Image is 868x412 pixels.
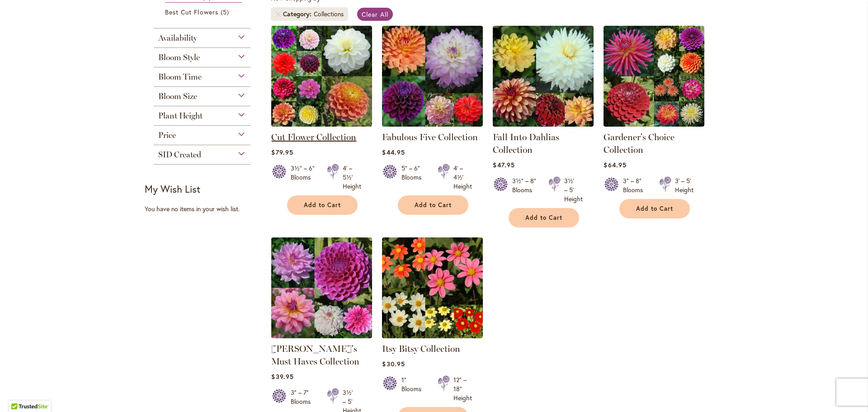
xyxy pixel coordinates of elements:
[382,148,405,156] span: $44.95
[415,201,452,209] span: Add to Cart
[493,120,594,128] a: Fall Into Dahlias Collection
[623,176,648,194] div: 3" – 8" Blooms
[271,120,372,128] a: CUT FLOWER COLLECTION
[271,331,372,340] a: Heather's Must Haves Collection
[271,343,359,367] a: [PERSON_NAME]'s Must Haves Collection
[304,201,341,209] span: Add to Cart
[493,26,594,127] img: Fall Into Dahlias Collection
[283,9,314,19] span: Category
[401,375,427,403] div: 1" Blooms
[382,26,483,127] img: Fabulous Five Collection
[357,8,393,21] a: Clear All
[382,120,483,128] a: Fabulous Five Collection
[509,208,579,227] button: Add to Cart
[493,132,559,155] a: Fall Into Dahlias Collection
[493,161,514,169] span: $47.95
[165,7,241,17] a: Best Cut Flowers
[158,52,200,62] span: Bloom Style
[604,161,626,169] span: $64.95
[382,360,405,368] span: $30.95
[271,26,372,127] img: CUT FLOWER COLLECTION
[158,33,197,43] span: Availability
[382,331,483,340] a: Itsy Bitsy Collection
[271,148,293,156] span: $79.95
[158,72,202,82] span: Bloom Time
[287,195,358,215] button: Add to Cart
[401,164,427,191] div: 5" – 6" Blooms
[158,91,197,101] span: Bloom Size
[271,237,372,338] img: Heather's Must Haves Collection
[158,150,201,160] span: SID Created
[275,11,281,17] a: Remove Category Collections
[636,205,673,213] span: Add to Cart
[145,204,265,213] div: You have no items in your wish list.
[525,214,562,222] span: Add to Cart
[453,164,472,191] div: 4' – 4½' Height
[291,164,316,191] div: 3½" – 6" Blooms
[362,10,388,19] span: Clear All
[158,111,203,121] span: Plant Height
[382,132,478,142] a: Fabulous Five Collection
[604,132,675,155] a: Gardener's Choice Collection
[343,164,361,191] div: 4' – 5½' Height
[619,199,690,218] button: Add to Cart
[564,176,583,204] div: 3½' – 5' Height
[382,343,460,354] a: Itsy Bitsy Collection
[453,375,472,403] div: 12" – 18" Height
[145,182,200,195] strong: My Wish List
[675,176,693,194] div: 3' – 5' Height
[314,9,344,19] div: Collections
[165,8,218,16] span: Best Cut Flowers
[604,26,704,127] img: Gardener's Choice Collection
[512,176,538,204] div: 3½" – 8" Blooms
[158,130,176,140] span: Price
[271,372,293,381] span: $39.95
[382,237,483,338] img: Itsy Bitsy Collection
[221,7,231,17] span: 5
[604,120,704,128] a: Gardener's Choice Collection
[271,132,356,142] a: Cut Flower Collection
[7,380,32,405] iframe: Launch Accessibility Center
[398,195,468,215] button: Add to Cart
